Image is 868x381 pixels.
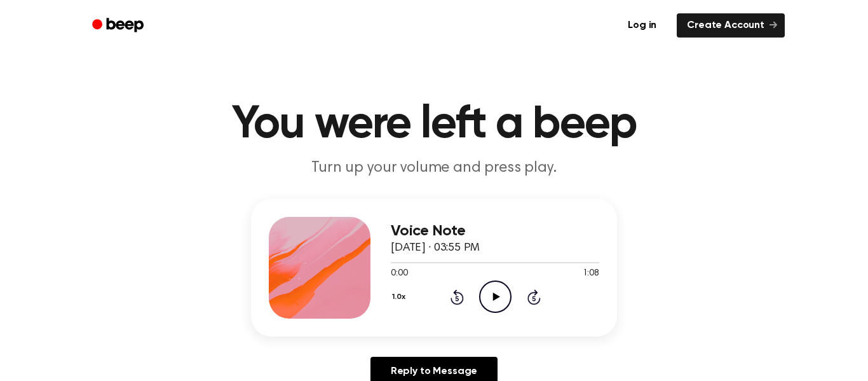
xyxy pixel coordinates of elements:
a: Create Account [677,13,785,38]
span: [DATE] · 03:55 PM [391,242,480,254]
h3: Voice Note [391,223,599,240]
p: Turn up your volume and press play. [190,158,678,179]
h1: You were left a beep [109,102,759,148]
span: 1:08 [583,267,599,281]
span: 0:00 [391,267,407,281]
a: Log in [615,11,669,40]
button: 1.0x [391,286,410,308]
a: Beep [83,13,155,38]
